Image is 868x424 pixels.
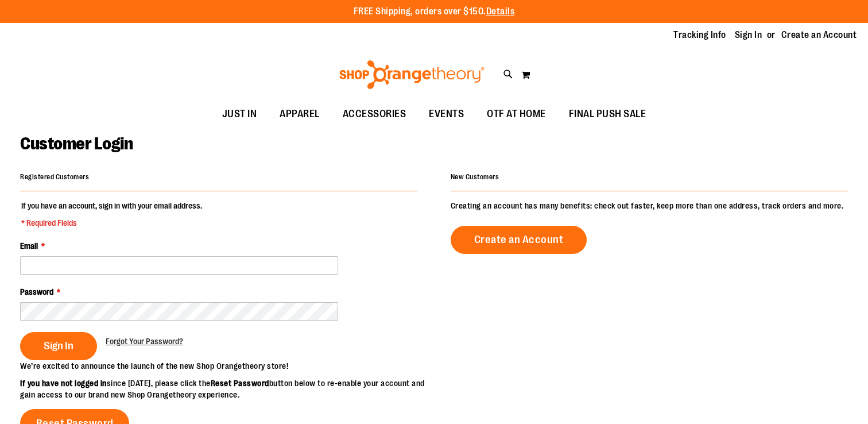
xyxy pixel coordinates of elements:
a: JUST IN [211,101,269,128]
a: FINAL PUSH SALE [557,101,658,128]
a: OTF AT HOME [475,101,557,128]
span: Forgot Your Password? [106,337,183,346]
span: * Required Fields [21,217,202,229]
span: Create an Account [474,233,564,246]
a: APPAREL [268,101,331,128]
a: Create an Account [451,226,587,254]
span: Email [20,241,38,250]
span: Sign In [44,340,73,352]
legend: If you have an account, sign in with your email address. [20,200,203,229]
a: Sign In [735,29,762,41]
span: EVENTS [429,101,464,127]
strong: New Customers [451,173,499,181]
span: Customer Login [20,134,133,153]
strong: Registered Customers [20,173,89,181]
a: ACCESSORIES [331,101,418,128]
button: Sign In [20,332,97,360]
strong: If you have not logged in [20,379,107,388]
a: Forgot Your Password? [106,336,183,347]
span: OTF AT HOME [487,101,546,127]
span: Password [20,287,53,296]
p: since [DATE], please click the button below to re-enable your account and gain access to our bran... [20,377,434,400]
span: ACCESSORIES [343,101,406,127]
span: FINAL PUSH SALE [569,101,646,127]
a: EVENTS [417,101,475,128]
span: APPAREL [280,101,320,127]
strong: Reset Password [211,379,269,388]
a: Create an Account [781,29,857,41]
p: FREE Shipping, orders over $150. [354,5,515,18]
a: Tracking Info [673,29,726,41]
p: Creating an account has many benefits: check out faster, keep more than one address, track orders... [451,200,848,211]
p: We’re excited to announce the launch of the new Shop Orangetheory store! [20,360,434,372]
span: JUST IN [222,101,257,127]
a: Details [486,6,515,17]
img: Shop Orangetheory [338,60,486,89]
